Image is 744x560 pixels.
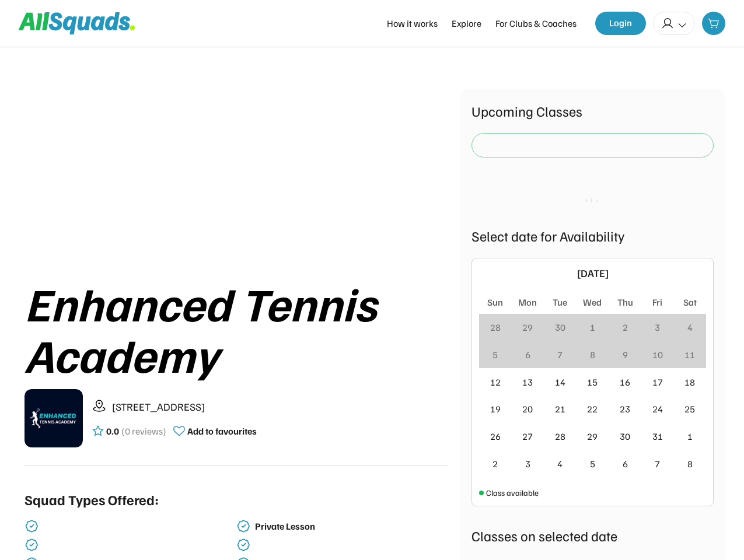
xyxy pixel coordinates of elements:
div: 20 [522,402,533,416]
div: Private Lesson [255,521,446,532]
img: check-verified-01.svg [25,519,39,533]
div: 29 [587,429,598,443]
div: Fri [652,295,662,309]
div: Tue [553,295,567,309]
button: Login [595,12,646,35]
div: 8 [590,348,595,362]
div: (0 reviews) [121,424,166,438]
div: 7 [557,348,563,362]
div: 9 [623,348,628,362]
div: Wed [583,295,602,309]
div: Class available [486,487,539,499]
div: 22 [587,402,598,416]
div: 15 [587,375,598,389]
div: 4 [557,457,563,471]
div: 29 [522,320,533,334]
div: 23 [620,402,630,416]
div: 5 [492,348,498,362]
div: 1 [590,320,595,334]
div: Sun [487,295,503,309]
div: 30 [620,429,630,443]
div: 13 [522,375,533,389]
div: [DATE] [499,265,686,281]
div: 21 [555,402,565,416]
div: 16 [620,375,630,389]
div: Upcoming Classes [471,100,714,121]
div: For Clubs & Coaches [495,16,577,30]
div: 30 [555,320,565,334]
div: Add to favourites [187,424,257,438]
div: 2 [492,457,498,471]
div: 25 [684,402,695,416]
div: 14 [555,375,565,389]
div: 27 [522,429,533,443]
div: 6 [525,348,530,362]
div: 17 [652,375,663,389]
div: Mon [518,295,537,309]
div: 6 [623,457,628,471]
div: Thu [617,295,633,309]
div: 19 [490,402,501,416]
div: Enhanced Tennis Academy [25,277,448,380]
div: 0.0 [106,424,119,438]
div: 24 [652,402,663,416]
div: 31 [652,429,663,443]
div: Squad Types Offered: [25,489,159,510]
div: 1 [687,429,693,443]
div: 28 [490,320,501,334]
div: [STREET_ADDRESS] [112,399,448,415]
img: check-verified-01.svg [236,538,250,552]
div: Classes on selected date [471,525,714,546]
div: 3 [655,320,660,334]
img: IMG_0194.png [25,389,83,447]
div: 8 [687,457,693,471]
div: 4 [687,320,693,334]
div: 10 [652,348,663,362]
div: 7 [655,457,660,471]
div: 11 [684,348,695,362]
img: check-verified-01.svg [236,519,250,533]
div: 5 [590,457,595,471]
div: 26 [490,429,501,443]
div: 12 [490,375,501,389]
div: How it works [387,16,438,30]
div: Select date for Availability [471,225,714,246]
img: yH5BAEAAAAALAAAAAABAAEAAAIBRAA7 [76,89,397,263]
div: 18 [684,375,695,389]
div: Sat [683,295,697,309]
div: 28 [555,429,565,443]
div: Explore [452,16,481,30]
div: 2 [623,320,628,334]
img: check-verified-01.svg [25,538,39,552]
div: 3 [525,457,530,471]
